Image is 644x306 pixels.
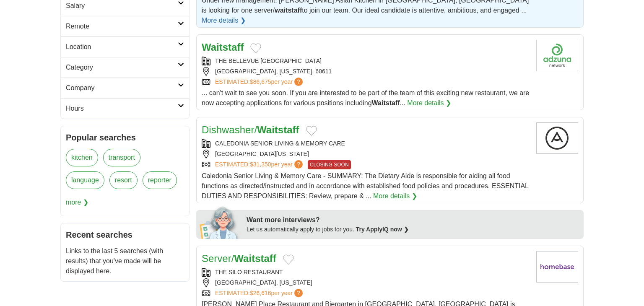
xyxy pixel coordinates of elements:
button: Add to favorite jobs [250,43,261,53]
div: Let us automatically apply to jobs for you. [247,225,579,234]
div: CALEDONIA SENIOR LIVING & MEMORY CARE [202,139,530,148]
a: Waitstaff [202,41,244,53]
div: THE SILO RESTAURANT [202,268,530,277]
a: Category [61,57,189,78]
span: more ❯ [66,194,88,211]
a: Remote [61,16,189,36]
div: THE BELLEVUE [GEOGRAPHIC_DATA] [202,57,530,65]
a: ESTIMATED:$86,675per year? [215,78,304,86]
a: More details ❯ [202,16,246,26]
a: ESTIMATED:$31,350per year? [215,160,304,169]
button: Add to favorite jobs [306,126,317,136]
a: More details ❯ [373,191,417,201]
a: kitchen [66,149,98,166]
h2: Recent searches [66,228,184,241]
img: Company logo [536,40,578,71]
a: Try ApplyIQ now ❯ [356,226,409,233]
a: Hours [61,98,189,119]
span: $86,675 [250,78,271,85]
a: Server/Waitstaff [202,253,276,264]
h2: Category [66,62,178,73]
a: reporter [143,171,177,189]
span: Caledonia Senior Living & Memory Care - SUMMARY: The Dietary Aide is responsible for aiding all f... [202,172,528,200]
span: ... can't wait to see you soon. If you are interested to be part of the team of this exciting new... [202,89,529,106]
h2: Company [66,83,178,93]
span: ? [294,289,303,297]
p: Links to the last 5 searches (with results) that you've made will be displayed here. [66,246,184,276]
span: CLOSING SOON [308,160,351,169]
h2: Salary [66,1,178,11]
a: Company [61,78,189,98]
span: $26,616 [250,290,271,296]
strong: waitstaff [275,7,302,14]
strong: Waitstaff [234,253,276,264]
div: [GEOGRAPHIC_DATA], [US_STATE], 60611 [202,67,530,76]
div: [GEOGRAPHIC_DATA], [US_STATE] [202,278,530,287]
a: resort [109,171,138,189]
span: ? [294,160,303,169]
h2: Location [66,42,178,52]
a: ESTIMATED:$26,616per year? [215,289,304,298]
span: ? [294,78,303,86]
a: Location [61,36,189,57]
img: apply-iq-scientist.png [200,205,240,239]
span: $31,350 [250,161,271,168]
div: Want more interviews? [247,215,579,225]
div: [GEOGRAPHIC_DATA][US_STATE] [202,150,530,158]
a: More details ❯ [407,98,451,108]
h2: Popular searches [66,131,184,144]
a: transport [103,149,140,166]
img: Company logo [536,122,578,154]
h2: Remote [66,21,178,31]
strong: Waitstaff [257,124,299,135]
a: language [66,171,104,189]
strong: Waitstaff [372,99,400,106]
h2: Hours [66,104,178,114]
img: Company logo [536,251,578,283]
button: Add to favorite jobs [283,254,294,265]
a: Dishwasher/Waitstaff [202,124,299,135]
